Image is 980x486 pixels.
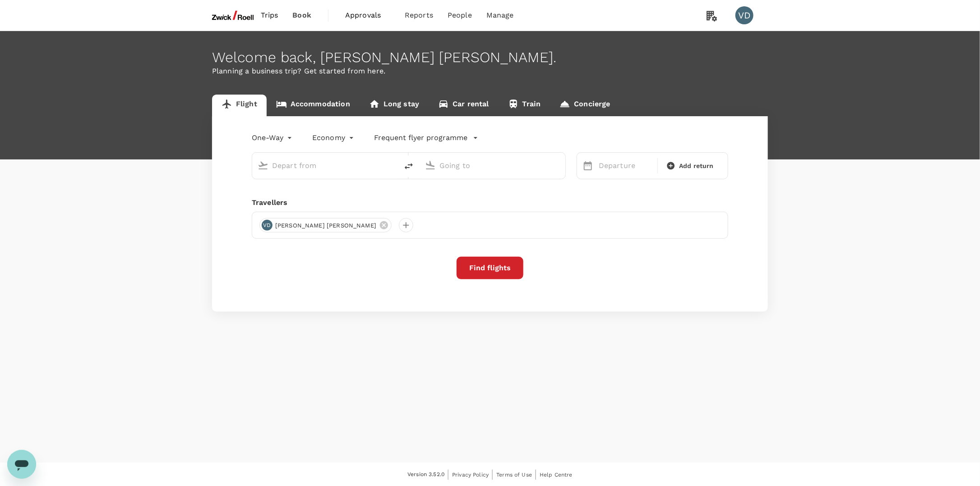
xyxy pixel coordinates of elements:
a: Accommodation [267,95,360,116]
div: VD [262,220,273,231]
span: Approvals [345,10,390,21]
a: Train [499,95,550,116]
div: Travellers [252,197,728,208]
span: Trips [261,10,278,21]
a: Help Centre [540,470,573,480]
span: Version 3.52.0 [407,470,444,479]
a: Privacy Policy [452,470,489,480]
span: Privacy Policy [452,472,489,478]
div: Economy [312,131,356,145]
div: VD[PERSON_NAME] [PERSON_NAME] [259,218,392,232]
span: Book [292,10,311,21]
a: Concierge [550,95,619,116]
div: VD [735,6,753,24]
div: One-Way [252,131,294,145]
span: [PERSON_NAME] [PERSON_NAME] [270,221,382,230]
p: Departure [599,160,652,171]
iframe: Schaltfläche zum Öffnen des Messaging-Fensters [7,450,36,479]
input: Going to [439,159,546,173]
p: Planning a business trip? Get started from here. [212,66,768,77]
span: Manage [486,10,514,21]
img: ZwickRoell Pte. Ltd. [212,5,254,25]
span: Add return [679,161,714,171]
div: Welcome back , [PERSON_NAME] [PERSON_NAME] . [212,49,768,66]
button: delete [398,155,420,177]
button: Open [392,164,393,166]
button: Find flights [457,257,523,279]
button: Frequent flyer programme [374,132,478,143]
input: Depart from [272,159,379,173]
span: Reports [405,10,433,21]
a: Flight [212,95,267,116]
span: Help Centre [540,472,573,478]
span: Terms of Use [496,472,532,478]
a: Terms of Use [496,470,532,480]
button: Open [559,164,561,166]
a: Long stay [360,95,429,116]
span: People [448,10,472,21]
p: Frequent flyer programme [374,132,467,143]
a: Car rental [429,95,499,116]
